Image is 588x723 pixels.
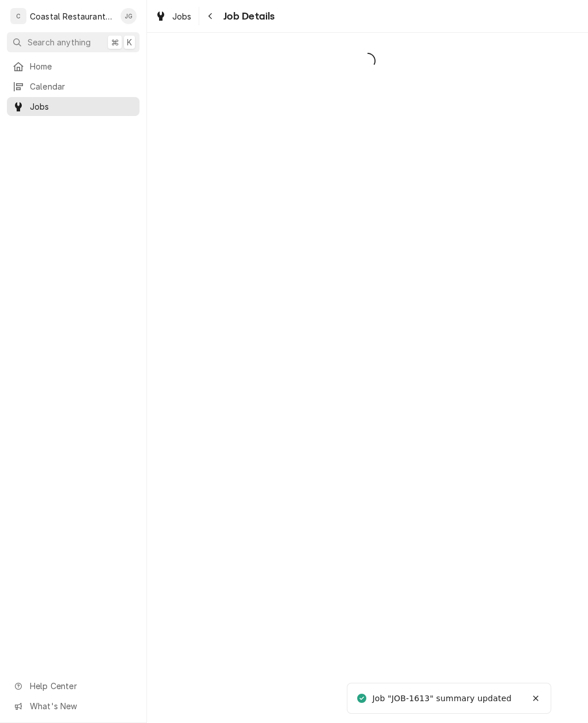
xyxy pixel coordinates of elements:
button: Navigate back [202,7,220,25]
a: Go to Help Center [7,676,140,695]
span: What's New [30,700,133,712]
a: Jobs [150,7,196,26]
a: Home [7,57,140,76]
span: Search anything [28,36,91,48]
a: Go to What's New [7,697,140,716]
span: ⌘ [111,36,119,48]
a: Jobs [7,97,140,116]
div: C [10,8,26,24]
span: Jobs [172,10,192,22]
span: Loading... [147,49,588,73]
span: Job Details [220,9,275,24]
a: Calendar [7,77,140,96]
span: Help Center [30,680,133,692]
div: James Gatton's Avatar [121,8,137,24]
span: K [127,36,132,48]
span: Home [30,60,134,72]
button: Search anything⌘K [7,32,140,52]
div: JG [121,8,137,24]
span: Calendar [30,80,134,92]
div: Job "JOB-1613" summary updated [372,693,513,705]
div: Coastal Restaurant Repair [30,10,114,22]
span: Jobs [30,100,134,113]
